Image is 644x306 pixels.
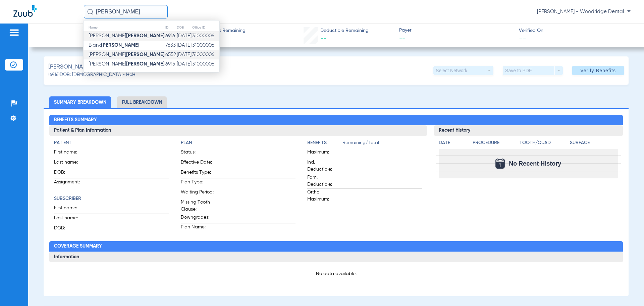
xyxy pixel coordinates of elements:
td: 6915 [165,59,176,69]
li: Full Breakdown [117,96,167,108]
td: 31000006 [192,41,219,50]
h2: Benefits Summary [49,115,623,126]
span: [PERSON_NAME] [89,61,165,67]
h4: Procedure [473,139,517,146]
button: Verify Benefits [572,66,624,75]
p: No data available. [54,270,618,277]
span: Last name: [54,215,87,224]
span: Last name: [54,159,87,168]
app-breakdown-title: Surface [570,139,618,149]
app-breakdown-title: Benefits [307,139,342,149]
td: 7633 [165,41,176,50]
span: Assignment: [54,179,87,188]
span: [PERSON_NAME] [48,63,92,71]
th: DOB [176,24,192,31]
span: -- [519,35,526,42]
h4: Benefits [307,139,342,146]
img: Search Icon [87,9,93,15]
span: Ortho Maximum: [307,189,340,203]
span: [PERSON_NAME] [89,52,165,57]
span: Benefits Remaining [204,27,246,34]
img: Zuub Logo [13,5,37,17]
span: No Recent History [509,160,561,167]
span: Status: [181,149,214,158]
td: [DATE] [176,31,192,41]
span: -- [399,34,513,43]
img: hamburger-icon [9,29,19,37]
strong: [PERSON_NAME] [126,52,165,57]
span: Fam. Deductible: [307,174,340,188]
li: Summary Breakdown [49,96,111,108]
h2: Coverage Summary [49,241,623,252]
h4: Date [439,139,467,146]
app-breakdown-title: Tooth/Quad [520,139,568,149]
span: Missing Tooth Clause: [181,199,214,213]
span: Deductible Remaining [320,27,369,34]
span: DOB: [54,225,87,234]
span: Effective Date: [181,159,214,168]
h3: Information [49,252,623,262]
th: Name [84,24,165,31]
span: [PERSON_NAME] - Woodridge Dental [537,8,631,15]
span: Verified On [519,27,633,34]
span: (6916) DOB: [DEMOGRAPHIC_DATA] - HoH [48,71,136,78]
span: First name: [54,149,87,158]
h4: Patient [54,139,169,146]
td: 31000006 [192,59,219,69]
span: Blank [89,43,140,48]
span: Payer [399,27,513,34]
h3: Patient & Plan Information [49,125,427,136]
span: [PERSON_NAME] [89,33,165,38]
input: Search for patients [84,5,168,18]
strong: [PERSON_NAME] [126,61,165,67]
span: Benefits Type: [181,169,214,178]
td: 31000006 [192,50,219,59]
td: [DATE] [176,59,192,69]
span: DOB: [54,169,87,178]
span: Plan Name: [181,224,214,233]
span: -- [320,36,326,42]
span: Downgrades: [181,214,214,223]
app-breakdown-title: Date [439,139,467,149]
span: First name: [54,205,87,214]
td: 31000006 [192,31,219,41]
app-breakdown-title: Procedure [473,139,517,149]
strong: [PERSON_NAME] [126,33,165,38]
td: [DATE] [176,41,192,50]
th: ID [165,24,176,31]
span: Ind. Deductible: [307,159,340,173]
span: Verify Benefits [580,68,616,73]
th: Office ID [192,24,219,31]
h4: Tooth/Quad [520,139,568,146]
h3: Recent History [434,125,623,136]
span: Remaining/Total [342,139,422,149]
span: Plan Type: [181,179,214,188]
h4: Plan [181,139,296,146]
td: 6916 [165,31,176,41]
strong: [PERSON_NAME] [101,43,140,48]
span: Maximum: [307,149,340,158]
td: 6552 [165,50,176,59]
span: Waiting Period: [181,189,214,198]
td: [DATE] [176,50,192,59]
h4: Surface [570,139,618,146]
img: Calendar [495,159,505,169]
h4: Subscriber [54,195,169,202]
